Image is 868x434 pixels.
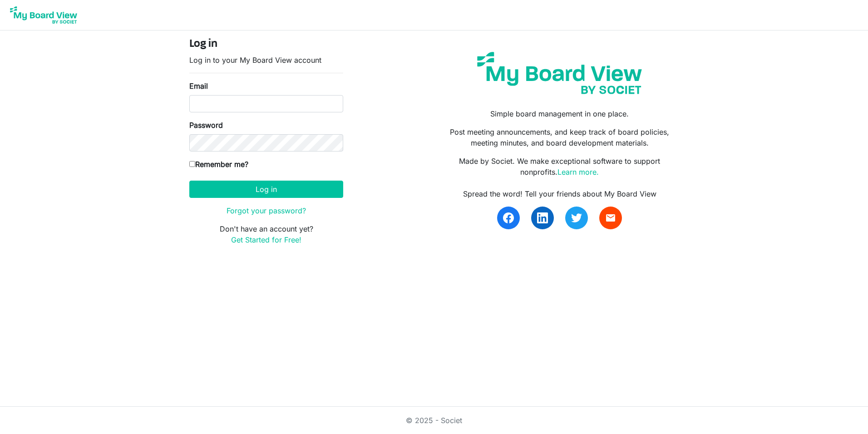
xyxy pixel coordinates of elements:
h4: Log in [189,38,343,51]
p: Log in to your My Board View account [189,55,343,66]
p: Made by Societ. We make exceptional software to support nonprofits. [441,156,679,177]
p: Don't have an account yet? [189,223,343,245]
span: email [605,212,616,223]
a: © 2025 - Societ [406,416,462,425]
img: my-board-view-societ.svg [470,45,649,101]
a: email [599,207,622,229]
p: Post meeting announcements, and keep track of board policies, meeting minutes, and board developm... [441,126,679,148]
input: Remember me? [189,161,195,167]
a: Get Started for Free! [231,235,301,244]
div: Spread the word! Tell your friends about My Board View [441,188,679,199]
label: Password [189,120,223,131]
button: Log in [189,181,343,198]
label: Email [189,81,208,91]
a: Forgot your password? [227,206,306,215]
img: twitter.svg [571,212,582,223]
label: Remember me? [189,159,248,170]
p: Simple board management in one place. [441,108,679,119]
img: linkedin.svg [537,212,548,223]
img: facebook.svg [503,212,514,223]
a: Learn more. [557,167,599,177]
img: My Board View Logo [7,4,80,26]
